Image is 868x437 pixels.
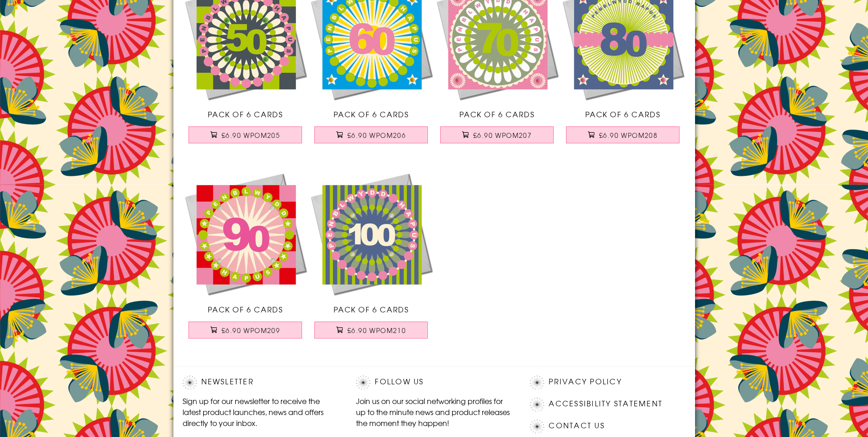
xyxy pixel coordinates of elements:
[549,376,621,388] a: Privacy Policy
[549,420,604,432] a: Contact Us
[599,131,658,140] span: £6.90 WPOM208
[308,171,434,297] img: Welsh Age 100 - Petal, Happy 100th Birthday, Embellished with pompoms
[356,395,512,428] p: Join us on our social networking profiles for up to the minute news and product releases the mome...
[549,398,663,410] a: Accessibility Statement
[314,126,428,143] button: £6.90 WPOM206
[459,109,535,120] span: Pack of 6 Cards
[566,126,679,143] button: £6.90 WPOM208
[183,171,308,297] img: Welsh Age 90 - Starburst, Happy 90th Birthday, Embellished with pompoms
[221,131,280,140] span: £6.90 WPOM205
[347,131,406,140] span: £6.90 WPOM206
[314,322,428,339] button: £6.90 WPOM210
[585,109,661,120] span: Pack of 6 Cards
[473,131,532,140] span: £6.90 WPOM207
[356,376,512,389] h2: Follow Us
[440,126,554,143] button: £6.90 WPOM207
[208,109,283,120] span: Pack of 6 Cards
[183,376,338,389] h2: Newsletter
[221,326,280,335] span: £6.90 WPOM209
[308,171,434,348] a: Welsh Age 100 - Petal, Happy 100th Birthday, Embellished with pompoms Pack of 6 Cards £6.90 WPOM210
[208,304,283,315] span: Pack of 6 Cards
[189,126,302,143] button: £6.90 WPOM205
[183,395,338,428] p: Sign up for our newsletter to receive the latest product launches, news and offers directly to yo...
[347,326,406,335] span: £6.90 WPOM210
[189,322,302,339] button: £6.90 WPOM209
[334,109,409,120] span: Pack of 6 Cards
[183,171,308,348] a: Welsh Age 90 - Starburst, Happy 90th Birthday, Embellished with pompoms Pack of 6 Cards £6.90 WPO...
[334,304,409,315] span: Pack of 6 Cards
